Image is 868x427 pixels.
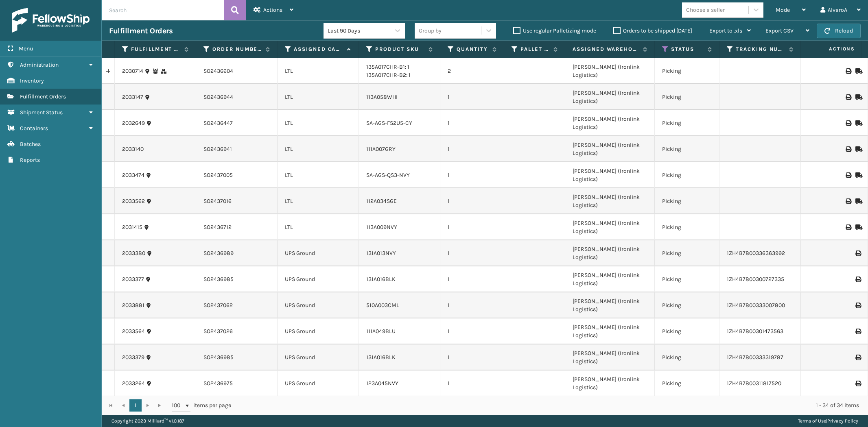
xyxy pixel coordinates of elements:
td: [PERSON_NAME] (Ironlink Logistics) [565,370,655,396]
i: Print Label [855,355,860,360]
a: 2033881 [122,301,144,309]
a: 1ZH4B7800336363992 [727,250,785,257]
td: Picking [655,370,719,396]
div: | [798,415,858,427]
a: 2033564 [122,327,145,335]
label: Product SKU [375,46,424,53]
span: Inventory [20,77,44,84]
label: Use regular Palletizing mode [513,27,596,34]
td: UPS Ground [278,370,359,396]
a: 135A017CHR-B1: 1 [366,63,409,70]
div: Last 90 Days [328,26,391,35]
a: 2033474 [122,171,144,179]
label: Tracking Number [736,46,785,53]
td: 1 [440,214,504,240]
td: [PERSON_NAME] (Ironlink Logistics) [565,318,655,344]
a: 131A016BLK [366,276,396,283]
span: Export to .xls [709,27,742,34]
span: Actions [803,42,860,56]
a: 1ZH4B7800311817520 [727,380,781,387]
td: 1 [440,292,504,318]
td: [PERSON_NAME] (Ironlink Logistics) [565,240,655,266]
td: UPS Ground [278,318,359,344]
i: Mark as Shipped [855,146,860,152]
td: Picking [655,240,719,266]
div: Choose a seller [686,6,725,14]
td: 1 [440,110,504,136]
td: SO2436975 [196,370,278,396]
a: 1ZH4B7800301473563 [727,328,783,335]
i: Mark as Shipped [855,172,860,178]
a: Terms of Use [798,418,826,424]
td: [PERSON_NAME] (Ironlink Logistics) [565,110,655,136]
td: Picking [655,84,719,110]
div: 1 - 34 of 34 items [243,401,859,410]
td: SO2436989 [196,240,278,266]
a: 135A017CHR-B2: 1 [366,72,411,78]
i: Mark as Shipped [855,198,860,204]
a: 2030714 [122,67,143,75]
td: LTL [278,110,359,136]
a: 510A003CML [366,302,399,309]
td: UPS Ground [278,292,359,318]
td: 1 [440,318,504,344]
td: LTL [278,214,359,240]
a: 2033140 [122,145,144,153]
i: Mark as Shipped [855,68,860,74]
td: [PERSON_NAME] (Ironlink Logistics) [565,58,655,84]
td: Picking [655,292,719,318]
td: 1 [440,370,504,396]
a: 113A058WHI [366,94,398,100]
td: [PERSON_NAME] (Ironlink Logistics) [565,214,655,240]
td: Picking [655,188,719,214]
a: Privacy Policy [827,418,858,424]
a: 1 [129,399,142,412]
label: Pallet Name [520,46,549,53]
span: Actions [263,7,282,13]
td: LTL [278,58,359,84]
td: SO2436447 [196,110,278,136]
label: Quantity [457,46,488,53]
a: 1ZH4B7800300727335 [727,276,784,283]
td: Picking [655,58,719,84]
span: Administration [20,61,59,68]
td: Picking [655,318,719,344]
a: 112A034SGE [366,198,397,205]
button: Reload [817,24,861,38]
td: SO2436944 [196,84,278,110]
td: UPS Ground [278,344,359,370]
i: Print BOL [846,146,851,152]
a: 111A007GRY [366,146,396,152]
i: Mark as Shipped [855,94,860,100]
span: 100 [172,401,184,410]
td: Picking [655,214,719,240]
td: [PERSON_NAME] (Ironlink Logistics) [565,136,655,162]
a: 123A045NVY [366,380,398,387]
p: Copyright 2023 Milliard™ v 1.0.187 [112,415,184,427]
a: 2031415 [122,223,142,231]
i: Print BOL [846,94,851,100]
td: SO2436985 [196,344,278,370]
td: [PERSON_NAME] (Ironlink Logistics) [565,266,655,292]
td: 1 [440,266,504,292]
span: Batches [20,141,41,148]
label: Assigned Carrier Service [294,46,343,53]
td: Picking [655,110,719,136]
span: Export CSV [765,27,794,34]
a: 2033379 [122,353,144,362]
i: Mark as Shipped [855,224,860,230]
i: Mark as Shipped [855,120,860,126]
td: [PERSON_NAME] (Ironlink Logistics) [565,344,655,370]
i: Print BOL [846,198,851,204]
td: UPS Ground [278,240,359,266]
i: Print BOL [846,172,851,178]
label: Orders to be shipped [DATE] [613,27,692,34]
a: 2033377 [122,275,144,283]
td: [PERSON_NAME] (Ironlink Logistics) [565,292,655,318]
td: SO2437005 [196,162,278,188]
label: Order Number [212,46,262,53]
a: 2033264 [122,379,145,388]
i: Print Label [855,277,860,282]
td: SO2437062 [196,292,278,318]
td: [PERSON_NAME] (Ironlink Logistics) [565,84,655,110]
